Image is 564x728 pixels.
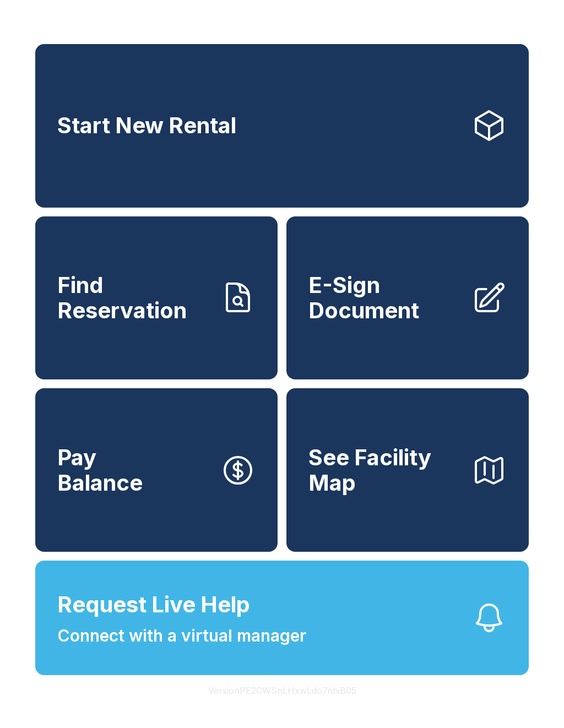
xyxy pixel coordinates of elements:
[286,216,529,380] a: E-Sign Document
[308,445,463,495] span: See Facility Map
[57,623,306,648] span: Connect with a virtual manager
[199,675,365,706] button: VersionPE2CWShLHxwLdo7nhiB05
[35,44,529,208] a: Start New Rental
[57,113,236,138] span: Start New Rental
[35,216,278,380] a: Find Reservation
[308,273,463,323] span: E-Sign Document
[286,388,529,552] button: See Facility Map
[57,445,143,495] span: Pay Balance
[57,588,250,621] span: Request Live Help
[35,561,529,675] button: Request Live HelpConnect with a virtual manager
[35,388,278,552] a: PayBalance
[57,273,211,323] span: Find Reservation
